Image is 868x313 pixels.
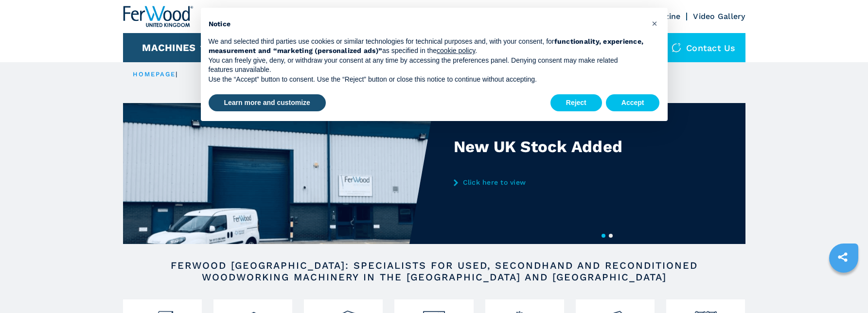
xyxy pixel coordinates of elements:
[606,94,660,112] button: Accept
[142,42,195,53] button: Machines
[831,245,855,269] a: sharethis
[209,75,644,85] p: Use the “Accept” button to consent. Use the “Reject” button or close this notice to continue with...
[672,43,681,52] img: Contact us
[176,70,177,78] span: |
[454,178,644,186] a: Click here to view
[209,37,644,56] p: We and selected third parties use cookies or similar technologies for technical purposes and, wit...
[154,260,714,283] h2: FERWOOD [GEOGRAPHIC_DATA]: SPECIALISTS FOR USED, SECONDHAND AND RECONDITIONED WOODWORKING MACHINE...
[123,6,193,27] img: Ferwood
[123,103,434,244] img: New UK Stock Added
[602,234,605,238] button: 1
[209,94,326,112] button: Learn more and customize
[550,94,602,112] button: Reject
[693,12,745,21] a: Video Gallery
[652,17,657,29] span: ×
[647,16,663,31] button: Close this notice
[133,70,176,78] a: HOMEPAGE
[209,19,644,29] h2: Notice
[437,47,475,54] a: cookie policy
[609,234,613,238] button: 2
[662,33,745,62] div: Contact us
[209,37,644,55] strong: functionality, experience, measurement and “marketing (personalized ads)”
[209,56,644,75] p: You can freely give, deny, or withdraw your consent at any time by accessing the preferences pane...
